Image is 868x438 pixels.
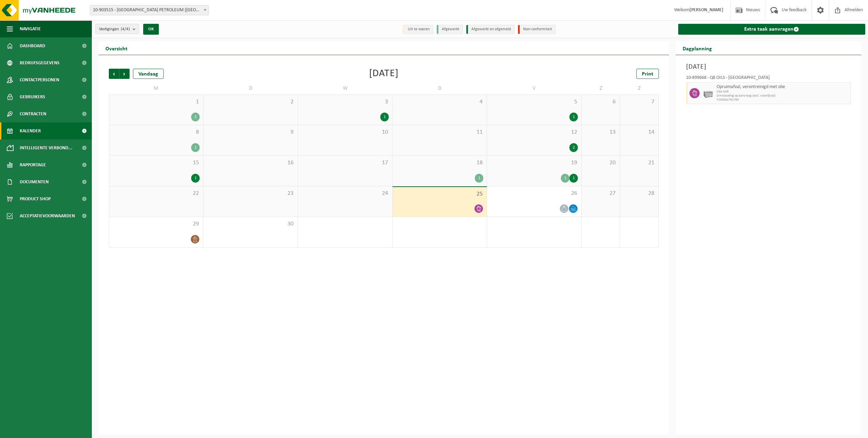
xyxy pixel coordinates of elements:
li: Non-conformiteit [518,25,556,34]
span: Navigatie [20,20,41,37]
span: 15 [113,159,200,167]
button: OK [143,24,159,35]
span: Dashboard [20,37,45,54]
span: Contactpersonen [20,71,59,88]
span: 3 [301,98,389,106]
h2: Overzicht [99,41,134,55]
td: Z [620,82,658,95]
div: 10-899668 - Q8 OILS - [GEOGRAPHIC_DATA] [686,75,851,82]
h3: [DATE] [686,62,851,72]
span: 8 [113,129,200,136]
span: 22 [113,190,200,197]
span: 16 [207,159,294,167]
span: Kalender [20,122,41,139]
h2: Dagplanning [676,41,719,55]
span: Vorige [109,69,119,79]
span: 14 [623,129,655,136]
td: M [109,82,203,95]
td: D [393,82,487,95]
span: Print [642,71,653,77]
span: 6 [585,98,616,106]
div: 1 [191,143,200,152]
span: 13 [585,129,616,136]
count: (4/4) [121,27,130,31]
span: 12 [490,129,578,136]
span: 4 [396,98,483,106]
span: Volgende [119,69,130,79]
span: 18 [396,159,483,167]
span: Contracten [20,105,46,122]
td: W [298,82,393,95]
span: 29 [113,220,200,228]
span: 10 [301,129,389,136]
span: 27 [585,190,616,197]
div: 1 [475,174,483,183]
span: 28 [623,190,655,197]
img: PB-LB-0680-HPE-GY-11 [703,88,713,98]
a: Extra taak aanvragen [678,24,866,35]
span: T250002761795 [717,98,849,102]
span: 23 [207,190,294,197]
span: 24 [301,190,389,197]
span: Vestigingen [99,24,130,34]
span: Rapportage [20,156,46,173]
div: 1 [561,174,569,183]
li: Uit te voeren [403,25,433,34]
td: V [487,82,582,95]
div: 1 [569,113,578,121]
span: Bedrijfsgegevens [20,54,60,71]
span: 26 [490,190,578,197]
span: 30 [207,220,294,228]
span: 25 [396,190,483,198]
li: Afgewerkt en afgemeld [466,25,515,34]
span: Opruimafval, verontreinigd met olie [717,84,849,90]
div: 2 [191,113,200,121]
span: Documenten [20,173,49,190]
div: 1 [380,113,389,121]
span: 10-903515 - KUWAIT PETROLEUM (BELGIUM) NV - ANTWERPEN [90,5,209,15]
div: Vandaag [133,69,164,79]
div: [DATE] [369,69,399,79]
span: 5 [490,98,578,106]
li: Afgewerkt [437,25,463,34]
span: 2 [207,98,294,106]
span: Intelligente verbond... [20,139,72,156]
span: 17 [301,159,389,167]
a: Print [636,69,659,79]
span: KGA Colli [717,90,849,94]
button: Vestigingen(4/4) [95,24,139,34]
td: Z [582,82,620,95]
span: 7 [623,98,655,106]
span: 9 [207,129,294,136]
span: Acceptatievoorwaarden [20,207,75,224]
span: 10-903515 - KUWAIT PETROLEUM (BELGIUM) NV - ANTWERPEN [90,5,208,15]
span: Product Shop [20,190,51,207]
strong: [PERSON_NAME] [689,7,723,13]
span: 20 [585,159,616,167]
span: 21 [623,159,655,167]
span: 11 [396,129,483,136]
span: 1 [113,98,200,106]
div: 1 [569,174,578,183]
span: Omwisseling op aanvraag (excl. voorrijkost) [717,94,849,98]
div: 2 [569,143,578,152]
div: 1 [191,174,200,183]
span: 19 [490,159,578,167]
span: Gebruikers [20,88,45,105]
td: D [203,82,298,95]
